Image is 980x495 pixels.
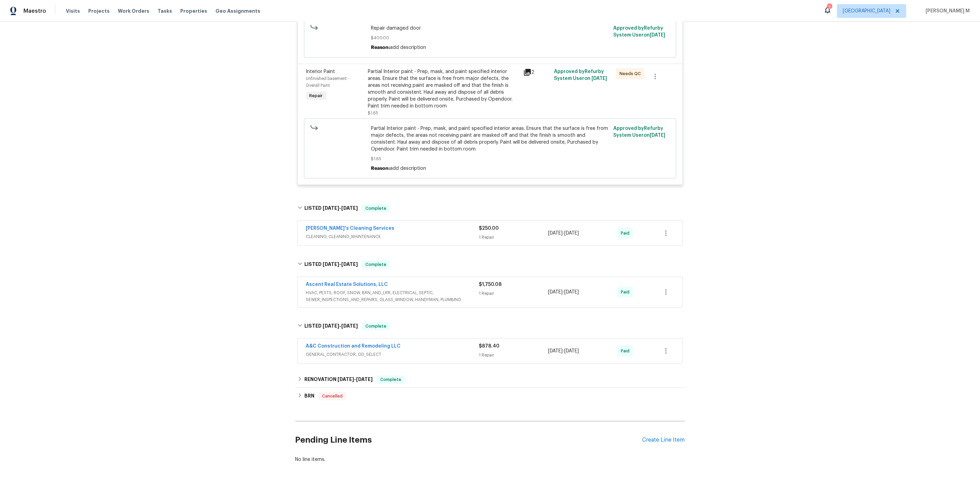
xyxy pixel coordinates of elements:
[923,8,970,14] span: [PERSON_NAME] M
[23,8,46,14] span: Maestro
[363,261,389,268] span: Complete
[337,377,354,382] span: [DATE]
[548,231,563,236] span: [DATE]
[554,69,607,81] span: Approved by Refurby System User on
[304,322,358,330] h6: LISTED
[118,8,149,14] span: Work Orders
[564,290,579,295] span: [DATE]
[479,226,499,231] span: $250.00
[643,437,685,443] div: Create Line Item
[621,230,632,237] span: Paid
[548,348,579,354] span: -
[323,323,339,328] span: [DATE]
[592,76,607,81] span: [DATE]
[304,204,358,213] h6: LISTED
[523,68,550,76] div: 2
[295,456,685,463] div: No line items.
[295,197,685,219] div: LISTED [DATE]-[DATE]Complete
[371,25,609,32] span: Repair damaged door
[306,76,350,87] span: Unfinished basement - Overall Paint
[564,231,579,236] span: [DATE]
[323,206,358,210] span: -
[215,8,260,14] span: Geo Assignments
[621,348,632,354] span: Paid
[619,70,644,77] span: Needs QC
[371,155,609,162] span: $1.65
[306,69,335,74] span: Interior Paint
[613,26,665,38] span: Approved by Refurby System User on
[356,377,373,382] span: [DATE]
[341,262,358,267] span: [DATE]
[363,205,389,212] span: Complete
[341,323,358,328] span: [DATE]
[377,376,404,383] span: Complete
[479,344,500,349] span: $878.40
[88,8,110,14] span: Projects
[564,349,579,353] span: [DATE]
[371,34,609,41] span: $400.00
[827,4,832,11] div: 7
[479,234,548,241] div: 1 Repair
[180,8,207,14] span: Properties
[306,344,401,349] a: A&C Construction and Remodeling LLC
[548,289,579,296] span: -
[371,45,390,50] span: Reason:
[158,9,172,13] span: Tasks
[306,351,479,358] span: GENERAL_CONTRACTOR, OD_SELECT
[306,289,479,303] span: HVAC, PESTS, ROOF, SNOW, BRN_AND_LRR, ELECTRICAL, SEPTIC, SEWER_INSPECTIONS_AND_REPAIRS, GLASS_WI...
[613,126,665,138] span: Approved by Refurby System User on
[323,262,358,267] span: -
[650,33,665,38] span: [DATE]
[337,377,373,382] span: -
[371,125,609,153] span: Partial Interior paint - Prep, mask, and paint specified interior areas. Ensure that the surface ...
[548,349,563,353] span: [DATE]
[479,290,548,297] div: 1 Repair
[368,68,519,110] div: Partial Interior paint - Prep, mask, and paint specified interior areas. Ensure that the surface ...
[390,45,426,50] span: add description
[295,371,685,388] div: RENOVATION [DATE]-[DATE]Complete
[479,282,502,287] span: $1,750.08
[390,166,426,171] span: add description
[843,8,890,14] span: [GEOGRAPHIC_DATA]
[306,282,388,287] a: Ascent Real Estate Solutions, LLC
[479,352,548,359] div: 1 Repair
[304,392,314,400] h6: BRN
[548,290,563,295] span: [DATE]
[548,230,579,237] span: -
[295,388,685,404] div: BRN Cancelled
[371,166,390,171] span: Reason:
[304,260,358,269] h6: LISTED
[295,315,685,337] div: LISTED [DATE]-[DATE]Complete
[306,226,395,231] a: [PERSON_NAME]'s Cleaning Services
[341,206,358,210] span: [DATE]
[319,393,345,400] span: Cancelled
[323,262,339,267] span: [DATE]
[650,133,665,138] span: [DATE]
[66,8,80,14] span: Visits
[621,289,632,296] span: Paid
[295,254,685,276] div: LISTED [DATE]-[DATE]Complete
[307,92,326,99] span: Repair
[363,323,389,330] span: Complete
[295,424,643,456] h2: Pending Line Items
[306,233,479,240] span: CLEANING, CLEANING_MAINTENANCE
[304,375,373,384] h6: RENOVATION
[368,111,378,115] span: $1.65
[323,206,339,210] span: [DATE]
[323,323,358,328] span: -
